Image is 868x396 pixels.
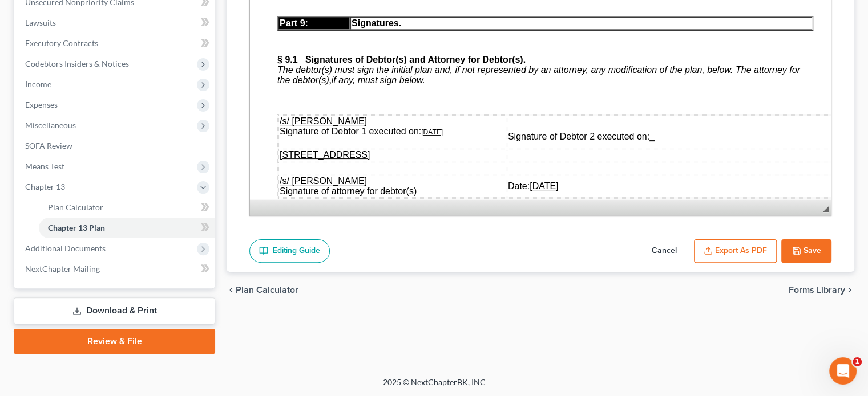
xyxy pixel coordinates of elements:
span: Lawsuits [25,18,56,27]
a: Chapter 13 Plan [39,218,215,238]
button: Forms Library chevron_right [789,285,854,295]
span: Executory Contracts [25,38,98,48]
i: chevron_left [227,285,236,295]
span: Means Test [25,161,64,171]
button: Save [781,239,831,263]
span: Expenses [25,100,58,109]
a: Review & File [14,329,215,354]
u: /s/ [PERSON_NAME] [30,234,117,243]
a: SOFA Review [16,136,215,156]
span: Chapter 13 [25,182,65,191]
button: Export as PDF [694,239,777,263]
span: Signature of attorney for debtor(s) [30,234,167,254]
span: Miscellaneous [25,120,76,130]
span: Income [25,79,51,89]
span: Signature of Debtor 2 executed on: [258,189,405,199]
u: _ [399,189,405,199]
span: 1 [853,357,862,366]
a: Lawsuits [16,13,215,33]
button: Cancel [639,239,689,263]
u: [STREET_ADDRESS] [30,207,120,217]
span: Forms Library [789,285,845,295]
span: Codebtors Insiders & Notices [25,59,129,68]
a: NextChapter Mailing [16,259,215,279]
span: SOFA Review [25,141,72,150]
iframe: Intercom live chat [829,357,857,385]
span: Chapter 13 Plan [48,223,105,232]
span: Additional Documents [25,243,106,253]
a: Editing Guide [249,239,330,263]
i: chevron_right [845,285,854,295]
span: Resize [823,206,829,212]
span: Date: [258,239,280,248]
a: Download & Print [14,297,215,324]
a: Plan Calculator [39,197,215,218]
span: Plan Calculator [236,285,298,295]
span: Plan Calculator [48,202,103,212]
button: chevron_left Plan Calculator [227,285,298,295]
span: NextChapter Mailing [25,264,100,273]
a: Executory Contracts [16,33,215,54]
u: [DATE] [280,239,308,248]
